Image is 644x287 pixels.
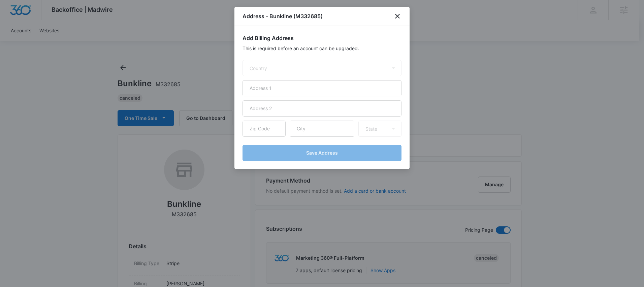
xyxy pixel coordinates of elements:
h2: Add Billing Address [243,34,401,42]
input: Zip Code [243,121,286,137]
h1: Address - Bunkline (M332685) [243,12,323,20]
input: Address 2 [243,100,401,117]
p: This is required before an account can be upgraded. [243,45,401,52]
input: City [290,121,354,137]
button: close [393,12,401,20]
input: Address 1 [243,80,401,96]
